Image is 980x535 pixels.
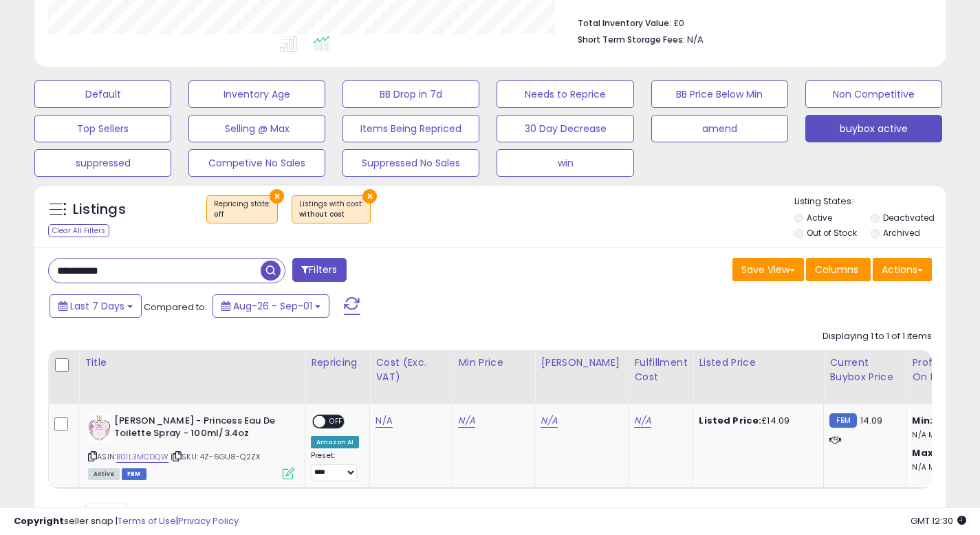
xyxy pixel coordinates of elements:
[114,415,281,444] b: [PERSON_NAME] - Princess Eau De Toilette Spray - 100ml/3.4oz
[541,414,557,428] a: N/A
[214,210,270,219] div: off
[829,356,900,384] div: Current Buybox Price
[311,451,359,482] div: Preset:
[85,356,299,370] div: Title
[178,514,239,527] a: Privacy Policy
[292,258,346,282] button: Filters
[88,415,294,479] div: ASIN:
[311,356,364,370] div: Repricing
[651,80,788,108] button: BB Price Below Min
[34,149,171,177] button: suppressed
[699,415,813,427] div: £14.09
[188,149,325,177] button: Competive No Sales
[122,468,146,480] span: FBM
[911,514,966,527] span: 2025-09-9 12:30 GMT
[299,199,363,219] span: Listings with cost :
[806,258,871,281] button: Columns
[118,514,176,527] a: Terms of Use
[497,80,633,108] button: Needs to Reprice
[325,415,347,427] span: OFF
[687,33,704,46] span: N/A
[578,34,685,45] b: Short Term Storage Fees:
[14,515,239,528] div: seller snap | |
[634,356,687,384] div: Fulfillment Cost
[311,436,359,448] div: Amazon AI
[171,451,260,462] span: | SKU: 4Z-6GU8-Q2ZX
[883,227,920,239] label: Archived
[860,414,883,427] span: 14.09
[732,258,804,281] button: Save View
[634,414,651,428] a: N/A
[815,263,858,276] span: Columns
[299,210,363,219] div: without cost
[342,149,479,177] button: Suppressed No Sales
[375,414,392,428] a: N/A
[144,301,207,314] span: Compared to:
[73,200,126,219] h5: Listings
[48,224,109,237] div: Clear All Filters
[270,189,284,204] button: ×
[699,356,818,370] div: Listed Price
[497,149,633,177] button: win
[188,115,325,142] button: Selling @ Max
[699,414,761,427] b: Listed Price:
[805,115,942,142] button: buybox active
[375,356,446,384] div: Cost (Exc. VAT)
[912,414,933,427] b: Min:
[497,115,633,142] button: 30 Day Decrease
[458,356,529,370] div: Min Price
[188,80,325,108] button: Inventory Age
[807,227,857,239] label: Out of Stock
[14,514,64,527] strong: Copyright
[214,199,270,219] span: Repricing state :
[794,195,946,208] p: Listing States:
[578,17,671,29] b: Total Inventory Value:
[823,330,932,343] div: Displaying 1 to 1 of 1 items
[213,294,329,318] button: Aug-26 - Sep-01
[70,299,124,313] span: Last 7 Days
[342,115,479,142] button: Items Being Repriced
[541,356,622,370] div: [PERSON_NAME]
[883,212,935,223] label: Deactivated
[88,415,111,442] img: 41guP9D6vVL._SL40_.jpg
[233,299,312,313] span: Aug-26 - Sep-01
[651,115,788,142] button: amend
[578,14,922,30] li: £0
[807,212,832,223] label: Active
[805,80,942,108] button: Non Competitive
[116,451,168,463] a: B01L3MCDQW
[34,80,171,108] button: Default
[873,258,932,281] button: Actions
[362,189,377,204] button: ×
[829,413,856,428] small: FBM
[912,446,936,459] b: Max:
[342,80,479,108] button: BB Drop in 7d
[50,294,142,318] button: Last 7 Days
[88,468,120,480] span: All listings currently available for purchase on Amazon
[34,115,171,142] button: Top Sellers
[458,414,475,428] a: N/A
